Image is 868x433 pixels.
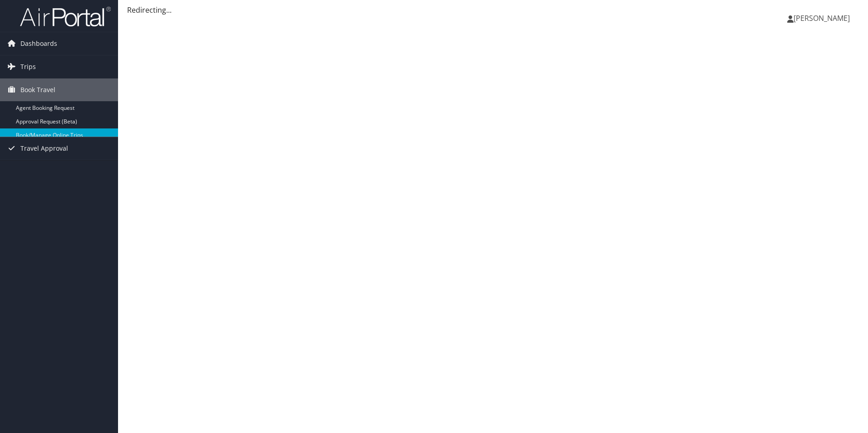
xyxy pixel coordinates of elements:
[127,5,859,15] div: Redirecting...
[20,137,68,160] span: Travel Approval
[20,55,36,78] span: Trips
[20,32,57,55] span: Dashboards
[794,13,850,23] span: [PERSON_NAME]
[787,5,859,32] a: [PERSON_NAME]
[20,6,111,27] img: airportal-logo.png
[20,79,55,101] span: Book Travel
